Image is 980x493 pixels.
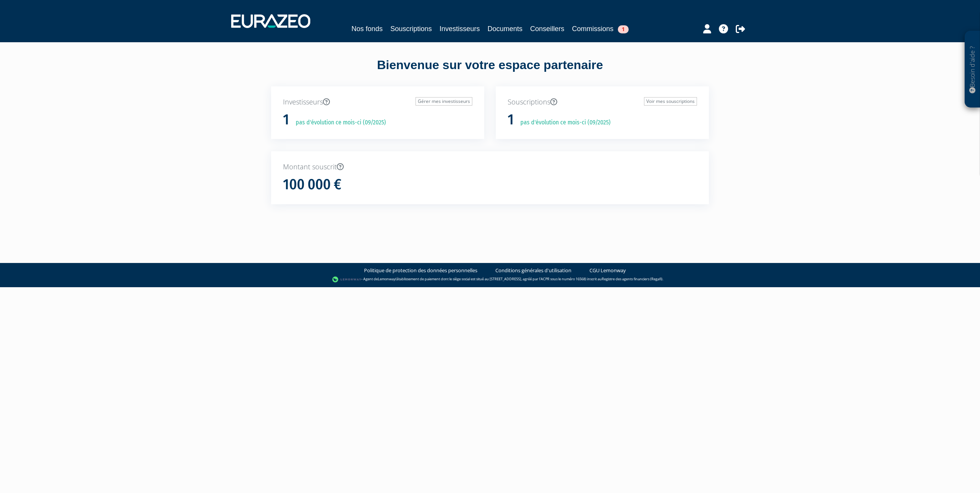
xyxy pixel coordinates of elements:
[488,23,523,34] a: Documents
[283,177,341,193] h1: 100 000 €
[8,276,972,283] div: - Agent de (établissement de paiement dont le siège social est situé au [STREET_ADDRESS], agréé p...
[572,23,629,34] a: Commissions1
[332,276,362,283] img: logo-lemonway.png
[265,56,715,86] div: Bienvenue sur votre espace partenaire
[618,25,629,33] span: 1
[589,267,626,274] a: CGU Lemonway
[508,112,514,128] h1: 1
[602,276,662,281] a: Registre des agents financiers (Regafi)
[530,23,564,34] a: Conseillers
[968,35,977,104] p: Besoin d'aide ?
[439,23,480,34] a: Investisseurs
[283,97,472,107] p: Investisseurs
[416,97,472,106] a: Gérer mes investisseurs
[495,267,571,274] a: Conditions générales d'utilisation
[283,112,289,128] h1: 1
[378,276,396,281] a: Lemonway
[508,97,697,107] p: Souscriptions
[231,14,310,28] img: 1732889491-logotype_eurazeo_blanc_rvb.png
[283,162,697,172] p: Montant souscrit
[351,23,382,34] a: Nos fonds
[390,23,432,34] a: Souscriptions
[515,118,611,127] p: pas d'évolution ce mois-ci (09/2025)
[364,267,477,274] a: Politique de protection des données personnelles
[644,97,697,106] a: Voir mes souscriptions
[290,118,386,127] p: pas d'évolution ce mois-ci (09/2025)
